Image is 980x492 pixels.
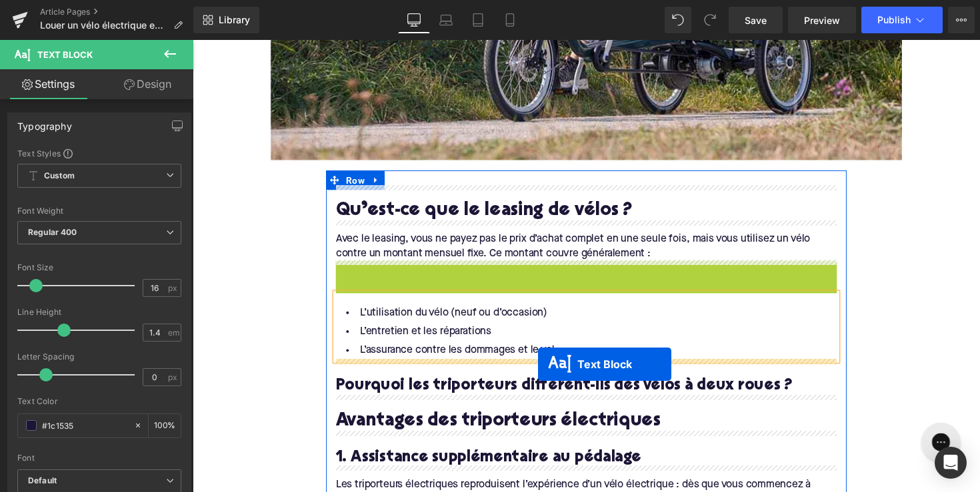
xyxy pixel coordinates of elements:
[17,113,72,132] div: Typography
[17,352,181,362] div: Letter Spacing
[665,7,691,33] button: Undo
[17,148,181,158] div: Text Styles
[430,7,462,33] a: Laptop
[147,381,660,401] h2: Avantages des triporteurs électriques
[147,344,660,365] h3: Pourquoi les triporteurs diffèrent-ils des vélos à deux roues ?
[44,170,75,182] b: Custom
[697,7,723,33] button: Redo
[17,263,181,272] div: Font Size
[42,418,127,433] input: Color
[804,13,840,27] span: Preview
[147,166,660,186] h2: Qu’est-ce que le leasing de vélos ?
[494,7,526,33] a: Mobile
[147,418,660,439] h3: 1. Assistance supplémentaire au pédalage
[40,20,168,31] span: Louer un vélo électrique est-il avantageux ?
[147,186,660,227] div: Avec le leasing, vous ne payez pas le prix d’achat complet en une seule fois, mais vous utilisez ...
[398,7,430,33] a: Desktop
[99,69,196,99] a: Design
[193,7,259,33] a: New Library
[861,7,943,33] button: Publish
[147,290,660,309] li: L’entretien et les réparations
[219,14,250,26] span: Library
[168,328,179,337] span: em
[17,206,181,216] div: Font Weight
[948,7,975,33] button: More
[17,453,181,463] div: Font
[28,227,77,237] b: Regular 400
[28,475,57,487] i: Default
[154,134,179,154] span: Row
[740,387,793,437] iframe: Gorgias live chat messenger
[147,270,660,290] li: L’utilisation du vélo (neuf ou d’occasion)
[168,284,179,292] span: px
[462,7,494,33] a: Tablet
[147,309,660,328] li: L’assurance contre les dommages et le vol
[745,13,767,27] span: Save
[179,134,197,154] a: Expand / Collapse
[17,308,181,317] div: Line Height
[149,414,181,437] div: %
[37,49,93,60] span: Text Block
[877,15,911,25] span: Publish
[40,7,193,17] a: Article Pages
[168,373,179,381] span: px
[788,7,856,33] a: Preview
[17,397,181,406] div: Text Color
[935,447,967,479] div: Open Intercom Messenger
